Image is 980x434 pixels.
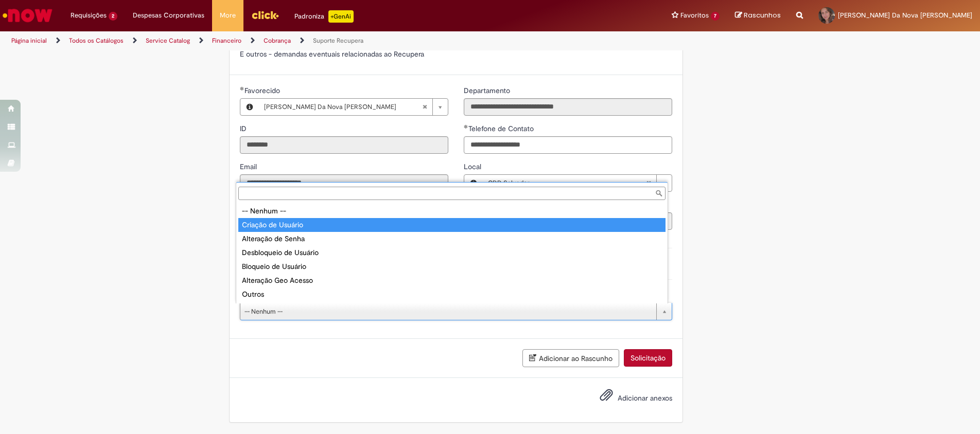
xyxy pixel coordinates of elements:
div: Alteração Geo Acesso [238,274,666,287]
div: Bloqueio de Usuário [238,260,666,274]
div: Alteração de Senha [238,232,666,246]
div: Desbloqueio de Usuário [238,246,666,260]
div: Criação de Usuário [238,218,666,232]
div: Outros [238,287,666,301]
div: -- Nenhum -- [238,204,666,218]
ul: Tipo de Serviço [236,202,668,303]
